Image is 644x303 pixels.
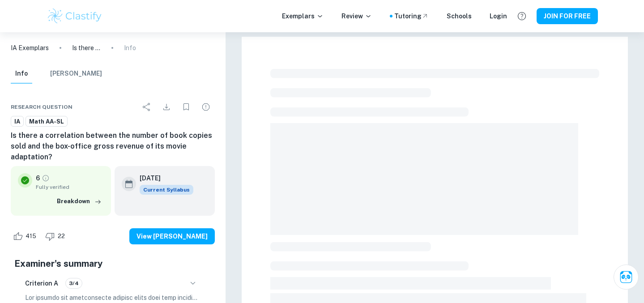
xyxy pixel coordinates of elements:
[124,43,136,53] p: Info
[36,173,40,183] p: 6
[282,11,324,21] p: Exemplars
[72,43,101,53] p: Is there a correlation between the number of book copies sold and the box-office gross revenue of...
[140,185,193,195] div: This exemplar is based on the current syllabus. Feel free to refer to it for inspiration/ideas wh...
[614,265,639,290] button: Ask Clai
[26,117,67,126] span: Math AA-SL
[43,229,70,243] div: Dislike
[25,293,200,303] p: Lor ipsumdo sit ametconsecte adipisc elits doei temp incididu, utlaboree do magnaaliquae, admi ve...
[11,130,215,162] h6: Is there a correlation between the number of book copies sold and the box-office gross revenue of...
[21,232,41,241] span: 415
[11,103,73,111] span: Research question
[11,64,32,84] button: Info
[55,195,104,208] button: Breakdown
[140,185,193,195] span: Current Syllabus
[66,279,82,287] span: 3/4
[25,278,58,288] h6: Criterion A
[26,116,68,127] a: Math AA-SL
[42,174,50,182] a: Grade fully verified
[36,183,104,191] span: Fully verified
[47,7,103,25] img: Clastify logo
[537,8,598,24] button: JOIN FOR FREE
[11,229,41,243] div: Like
[177,98,195,116] div: Bookmark
[394,11,429,21] a: Tutoring
[53,232,70,241] span: 22
[50,64,102,84] button: [PERSON_NAME]
[11,117,23,126] span: IA
[158,98,175,116] div: Download
[11,116,24,127] a: IA
[514,9,529,24] button: Help and Feedback
[197,98,215,116] div: Report issue
[11,43,49,53] a: IA Exemplars
[140,173,186,183] h6: [DATE]
[447,11,472,21] a: Schools
[490,11,507,21] a: Login
[14,257,211,270] h5: Examiner's summary
[138,98,156,116] div: Share
[341,11,372,21] p: Review
[129,228,215,244] button: View [PERSON_NAME]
